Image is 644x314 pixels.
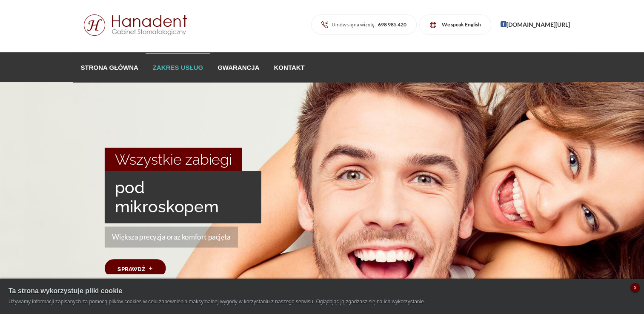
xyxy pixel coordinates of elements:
[501,21,570,29] a: [DOMAIN_NAME][URL]
[376,21,406,28] a: 698 985 420
[9,298,635,305] p: Używamy informacji zapisanych za pomocą plików cookies w celu zapewnienia maksymalnej wygody w ko...
[332,22,406,28] span: Umów się na wizytę:
[378,21,406,28] strong: 698 985 420
[74,53,146,82] a: Strona główna
[146,53,210,82] a: Zakres usług
[105,171,261,223] p: pod mikroskopem
[105,148,242,171] p: Wszystkie zabiegi
[73,14,198,36] img: Logo
[266,53,312,82] a: Kontakt
[105,259,166,277] a: Sprawdź+
[149,262,153,274] span: +
[630,283,640,292] a: x
[9,287,635,295] h6: Ta strona wykorzystuje pliki cookie
[442,21,481,28] strong: We speak English
[105,226,238,247] p: Większa precyzja oraz komfort pacjęta
[210,53,266,82] a: Gwarancja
